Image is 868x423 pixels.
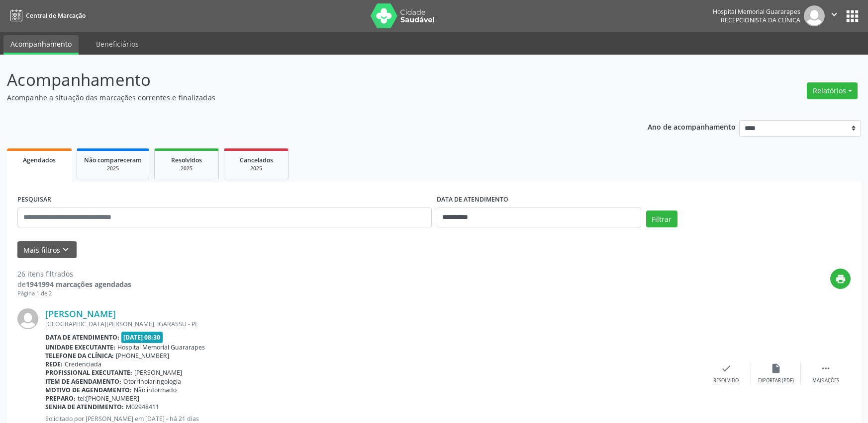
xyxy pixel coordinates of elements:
[825,5,844,26] button: 
[26,11,86,20] span: Central de Marcação
[84,156,142,164] span: Não compareceram
[84,165,142,172] div: 2025
[45,377,121,386] b: Item de agendamento:
[17,269,131,279] div: 26 itens filtrados
[646,211,677,227] button: Filtrar
[17,192,51,208] label: PESQUISAR
[713,377,739,384] div: Resolvido
[121,332,163,343] span: [DATE] 08:30
[835,274,846,284] i: print
[65,360,101,368] span: Credenciada
[45,320,701,328] div: [GEOGRAPHIC_DATA][PERSON_NAME], IGARASSU - PE
[45,386,132,394] b: Motivo de agendamento:
[17,289,131,298] div: Página 1 de 2
[45,368,132,377] b: Profissional executante:
[713,7,800,16] div: Hospital Memorial Guararapes
[89,35,146,53] a: Beneficiários
[17,308,38,329] img: img
[45,308,116,319] a: [PERSON_NAME]
[721,16,800,24] span: Recepcionista da clínica
[117,343,205,352] span: Hospital Memorial Guararapes
[23,156,56,164] span: Agendados
[844,7,861,25] button: apps
[45,403,124,411] b: Senha de atendimento:
[807,82,858,99] button: Relatórios
[45,333,119,342] b: Data de atendimento:
[758,377,794,384] div: Exportar (PDF)
[162,165,211,172] div: 2025
[240,156,273,164] span: Cancelados
[134,368,182,377] span: [PERSON_NAME]
[45,343,115,352] b: Unidade executante:
[231,165,281,172] div: 2025
[721,363,732,374] i: check
[812,377,839,384] div: Mais ações
[3,35,79,55] a: Acompanhamento
[17,241,77,259] button: Mais filtroskeyboard_arrow_down
[26,280,131,289] strong: 1941994 marcações agendadas
[829,9,840,20] i: 
[45,352,114,360] b: Telefone da clínica:
[45,360,63,368] b: Rede:
[7,7,86,24] a: Central de Marcação
[126,403,159,411] span: M02948411
[771,363,781,374] i: insert_drive_file
[804,5,825,26] img: img
[437,192,508,208] label: DATA DE ATENDIMENTO
[830,269,851,289] button: print
[45,394,76,403] b: Preparo:
[7,68,605,92] p: Acompanhamento
[648,120,736,133] p: Ano de acompanhamento
[123,377,181,386] span: Otorrinolaringologia
[171,156,202,164] span: Resolvidos
[820,363,831,374] i: 
[60,244,71,255] i: keyboard_arrow_down
[17,279,131,289] div: de
[78,394,139,403] span: tel:[PHONE_NUMBER]
[7,92,605,103] p: Acompanhe a situação das marcações correntes e finalizadas
[134,386,177,394] span: Não informado
[116,352,169,360] span: [PHONE_NUMBER]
